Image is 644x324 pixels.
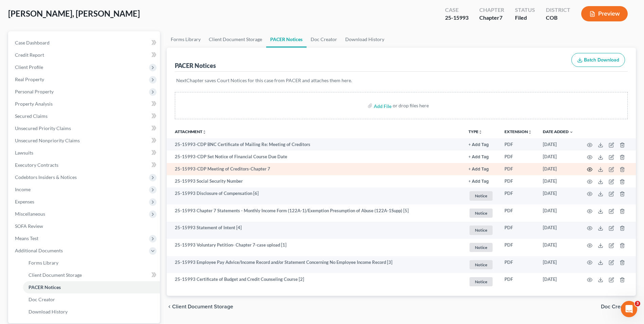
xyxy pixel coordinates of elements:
[546,14,570,22] div: COB
[205,31,266,48] a: Client Document Storage
[167,138,463,150] td: 25-15993-CDP BNC Certificate of Mailing Re: Meeting of Creditors
[266,31,307,48] a: PACER Notices
[8,8,140,18] span: [PERSON_NAME], [PERSON_NAME]
[15,101,53,107] span: Property Analysis
[601,304,630,309] span: Doc Creator
[10,98,160,110] a: Property Analysis
[10,122,160,134] a: Unsecured Priority Claims
[468,143,489,147] button: + Add Tag
[15,52,44,58] span: Credit Report
[10,37,160,49] a: Case Dashboard
[537,273,579,290] td: [DATE]
[470,260,493,269] span: Notice
[167,304,172,309] i: chevron_left
[468,179,489,184] button: + Add Tag
[470,191,493,200] span: Notice
[468,208,494,219] a: Notice
[167,31,205,48] a: Forms Library
[15,150,33,156] span: Lawsuits
[537,138,579,150] td: [DATE]
[470,209,493,218] span: Notice
[537,239,579,256] td: [DATE]
[23,281,160,293] a: PACER Notices
[10,49,160,61] a: Credit Report
[445,6,468,14] div: Case
[468,155,489,159] button: + Add Tag
[23,306,160,318] a: Download History
[468,276,494,287] a: Notice
[15,125,71,131] span: Unsecured Priority Claims
[10,220,160,232] a: SOFA Review
[23,293,160,306] a: Doc Creator
[15,235,38,241] span: Means Test
[15,138,80,143] span: Unsecured Nonpriority Claims
[470,243,493,252] span: Notice
[499,163,537,175] td: PDF
[470,277,493,286] span: Notice
[468,130,482,134] button: TYPEunfold_more
[445,14,468,22] div: 25-15993
[499,175,537,187] td: PDF
[23,269,160,281] a: Client Document Storage
[29,309,68,314] span: Download History
[167,239,463,256] td: 25-15993 Voluntary Petition- Chapter 7-case upload [1]
[10,134,160,147] a: Unsecured Nonpriority Claims
[15,211,45,217] span: Miscellaneous
[499,239,537,256] td: PDF
[167,222,463,239] td: 25-15993 Statement of Intent [4]
[468,178,494,184] a: + Add Tag
[10,110,160,122] a: Secured Claims
[23,257,160,269] a: Forms Library
[499,187,537,205] td: PDF
[537,222,579,239] td: [DATE]
[478,130,482,134] i: unfold_more
[172,304,233,309] span: Client Document Storage
[621,301,637,317] iframe: Intercom live chat
[546,6,570,14] div: District
[499,273,537,290] td: PDF
[537,256,579,273] td: [DATE]
[15,89,54,94] span: Personal Property
[537,163,579,175] td: [DATE]
[635,301,640,306] span: 3
[479,14,504,22] div: Chapter
[15,199,34,204] span: Expenses
[15,113,48,119] span: Secured Claims
[468,259,494,270] a: Notice
[581,6,628,21] button: Preview
[167,304,233,309] button: chevron_left Client Document Storage
[537,204,579,222] td: [DATE]
[468,154,494,160] a: + Add Tag
[393,102,429,109] div: or drop files here
[15,64,43,70] span: Client Profile
[515,6,535,14] div: Status
[15,223,43,229] span: SOFA Review
[29,296,55,302] span: Doc Creator
[341,31,388,48] a: Download History
[571,53,625,67] button: Batch Download
[504,129,532,134] a: Extensionunfold_more
[499,256,537,273] td: PDF
[167,204,463,222] td: 25-15993 Chapter 7 Statements - Monthly Income Form (122A-1)/Exemption Presumption of Abuse (122A...
[167,187,463,205] td: 25-15993 Disclosure of Compensation [6]
[468,190,494,201] a: Notice
[499,222,537,239] td: PDF
[15,76,44,82] span: Real Property
[15,40,50,46] span: Case Dashboard
[202,130,206,134] i: unfold_more
[10,147,160,159] a: Lawsuits
[167,256,463,273] td: 25-15993 Employee Pay Advice/Income Record and/or Statement Concerning No Employee Income Record [3]
[569,130,573,134] i: expand_more
[29,260,58,266] span: Forms Library
[601,304,636,309] button: Doc Creator chevron_right
[167,150,463,163] td: 25-15993-CDP Set Notice of Financial Course Due Date
[468,242,494,253] a: Notice
[15,248,63,253] span: Additional Documents
[167,273,463,290] td: 25-15993 Certificate of Budget and Credit Counseling Course [2]
[167,163,463,175] td: 25-15993-CDP Meeting of Creditors-Chapter 7
[167,175,463,187] td: 25-15993 Social Security Number
[543,129,573,134] a: Date Added expand_more
[479,6,504,14] div: Chapter
[29,272,82,278] span: Client Document Storage
[515,14,535,22] div: Filed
